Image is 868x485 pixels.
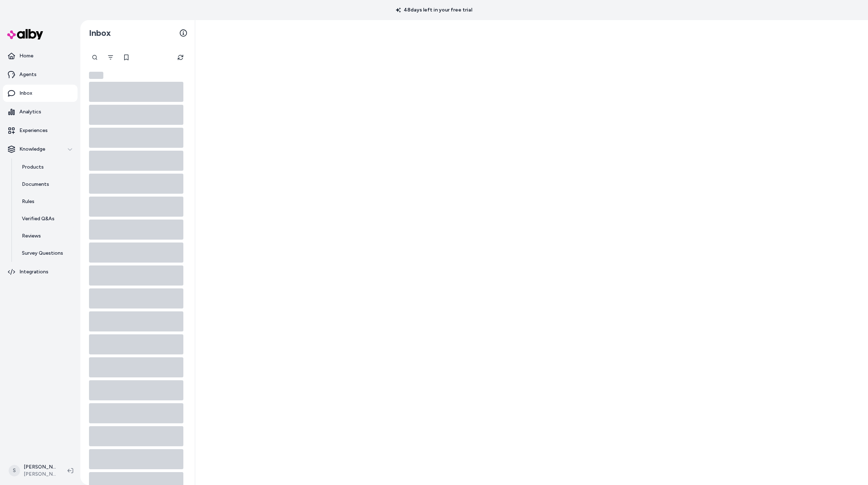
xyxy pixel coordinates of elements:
img: alby Logo [7,29,43,39]
p: Documents [22,181,49,188]
p: Experiences [19,127,48,134]
button: Filter [103,50,118,65]
p: Survey Questions [22,250,63,257]
a: Agents [3,66,78,83]
p: Verified Q&As [22,215,55,222]
p: Agents [19,71,37,78]
p: Products [22,164,44,171]
p: Integrations [19,268,48,276]
p: Reviews [22,232,41,240]
a: Survey Questions [15,245,78,262]
p: Rules [22,198,34,205]
a: Documents [15,176,78,193]
a: Reviews [15,227,78,245]
a: Home [3,47,78,65]
p: Knowledge [19,146,45,153]
a: Rules [15,193,78,210]
a: Inbox [3,85,78,102]
p: 48 days left in your free trial [391,6,477,14]
button: Knowledge [3,141,78,158]
button: S[PERSON_NAME][PERSON_NAME] [4,459,62,482]
span: S [9,465,20,476]
p: Home [19,52,33,60]
p: [PERSON_NAME] [24,463,56,471]
a: Products [15,159,78,176]
h2: Inbox [89,28,111,38]
p: Analytics [19,108,41,116]
a: Verified Q&As [15,210,78,227]
a: Experiences [3,122,78,139]
button: Refresh [173,50,188,65]
a: Integrations [3,263,78,281]
span: [PERSON_NAME] [24,471,56,478]
a: Analytics [3,103,78,121]
p: Inbox [19,90,32,97]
